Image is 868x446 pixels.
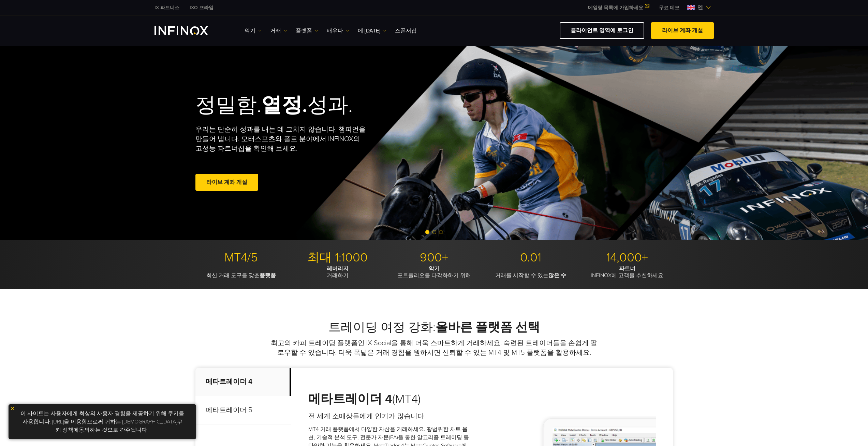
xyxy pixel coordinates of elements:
[185,4,219,11] a: 인피녹스
[245,27,262,35] a: 악기
[328,320,436,335] font: 트레이딩 여정 강화:
[206,272,260,279] font: 최신 거래 도구를 갖춘
[206,378,252,386] font: 메타트레이더 4
[588,5,643,11] font: 메일링 목록에 가입하세요
[395,27,417,35] a: 스폰서십
[149,4,185,11] a: 인피녹스
[420,250,448,265] font: 900+
[260,272,276,279] font: 플랫폼
[654,4,685,11] a: 인피녹스 메뉴
[429,265,440,272] font: 악기
[206,406,252,414] font: 메타트레이더 5
[432,230,436,234] span: 슬라이드 2로 이동
[327,27,349,35] a: 배우다
[195,93,261,118] font: 정밀함.
[20,410,184,425] font: 이 사이트는 사용자에게 최상의 사용자 경험을 제공하기 위해 쿠키를 사용합니다. [URL]을 이용함으로써 귀하는 [DEMOGRAPHIC_DATA]
[270,27,287,35] a: 거래
[327,265,349,272] font: 레버리지
[261,93,307,118] font: 열정.
[224,250,258,265] font: MT4/5
[425,230,429,234] span: 슬라이드 1로 이동
[395,27,417,34] font: 스폰서십
[583,5,654,11] a: 메일링 목록에 가입하세요
[155,26,224,35] a: INFINOX 로고
[270,27,281,34] font: 거래
[307,250,368,265] font: 최대 1:1000
[155,5,179,11] font: IX 파트너스
[520,250,541,265] font: 0.01
[296,27,312,34] font: 플랫폼
[495,272,548,279] font: 거래를 시작할 수 있는
[206,179,247,186] font: 라이브 계좌 개설
[308,412,426,420] font: 전 세계 소매상들에게 인기가 많습니다.
[392,392,421,406] font: (MT4)
[195,174,258,191] a: 라이브 계좌 개설
[606,250,648,265] font: 14,000+
[327,27,343,34] font: 배우다
[571,27,633,34] font: 클라이언트 영역에 로그인
[619,265,635,272] font: 파트너
[591,272,663,279] font: INFINOX에 고객을 추천하세요
[548,272,566,279] font: 많은 수
[560,22,644,39] a: 클라이언트 영역에 로그인
[439,230,443,234] span: 슬라이드 3으로 이동
[358,27,386,35] a: 에 [DATE]
[245,27,255,34] font: 악기
[190,5,214,11] font: IXO 프라임
[697,4,703,11] font: 엔
[296,27,318,35] a: 플랫폼
[308,392,392,406] font: 메타트레이더 4
[436,320,540,335] font: 올바른 플랫폼 선택
[271,339,597,357] font: 최고의 카피 트레이딩 플랫폼인 IX Social을 통해 더욱 스마트하게 거래하세요. 숙련된 트레이더들을 손쉽게 팔로우할 수 있습니다. 더욱 폭넓은 거래 경험을 원하시면 신뢰할...
[358,27,380,34] font: 에 [DATE]
[651,22,714,39] a: 라이브 계좌 개설
[10,406,15,411] img: 노란색 닫기 아이콘
[307,93,353,118] font: 성과.
[327,272,349,279] font: 거래하기
[195,125,366,153] font: 우리는 단순히 성과를 내는 데 그치지 않습니다. 챔피언을 만들어 냅니다. 모터스포츠와 폴로 분야에서 INFINOX의 고성능 파트너십을 확인해 보세요.
[79,427,149,433] font: 동의하는 것으로 간주됩니다 .
[662,27,703,34] font: 라이브 계좌 개설
[397,272,471,279] font: 포트폴리오를 다각화하기 위해
[659,5,679,11] font: 무료 데모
